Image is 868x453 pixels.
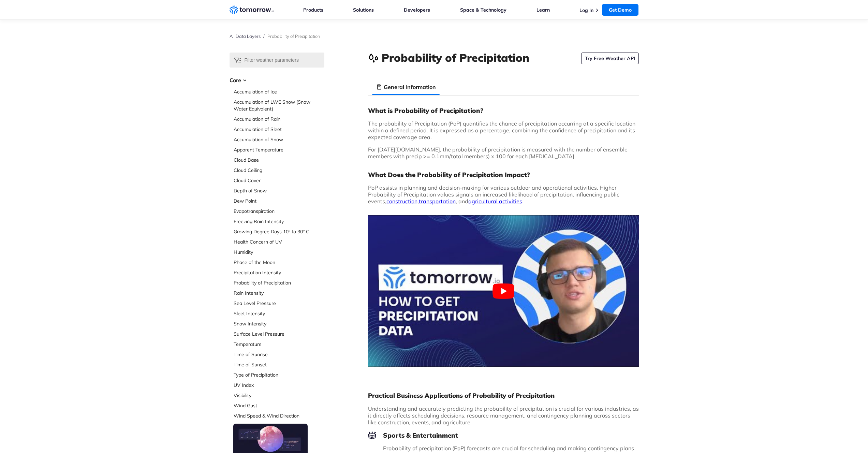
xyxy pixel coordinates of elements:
[234,279,324,286] a: Probability of Precipitation
[234,320,324,327] a: Snow Intensity
[234,157,324,163] a: Cloud Base
[234,126,324,133] a: Accumulation of Sleet
[230,5,274,15] a: Home link
[230,33,261,39] a: All Data Layers
[234,146,324,153] a: Apparent Temperature
[353,7,374,13] a: Solutions
[234,187,324,194] a: Depth of Snow
[263,33,265,39] span: /
[234,249,324,255] a: Humidity
[234,412,324,419] a: Wind Speed & Wind Direction
[386,198,417,205] a: construction
[234,136,324,143] a: Accumulation of Snow
[234,371,324,378] a: Type of Precipitation
[234,331,324,337] a: Surface Level Pressure
[384,83,436,91] h3: General Information
[234,259,324,266] a: Phase of the Moon
[419,198,456,205] a: transportation
[303,7,323,13] a: Products
[230,76,324,84] h3: Core
[368,405,639,426] span: Understanding and accurately predicting the probability of precipitation is crucial for various i...
[368,184,619,205] span: PoP assists in planning and decision-making for various outdoor and operational activities. Highe...
[234,361,324,368] a: Time of Sunset
[460,7,506,13] a: Space & Technology
[368,215,639,367] button: Play Youtube video
[234,99,324,112] a: Accumulation of LWE Snow (Snow Water Equivalent)
[234,88,324,95] a: Accumulation of Ice
[234,402,324,409] a: Wind Gust
[368,106,639,115] h3: What is Probability of Precipitation?
[234,116,324,122] a: Accumulation of Rain
[368,431,639,439] h3: Sports & Entertainment
[368,392,639,400] h2: Practical Business Applications of Probability of Precipitation
[234,208,324,215] a: Evapotranspiration
[368,120,635,141] span: The probability of Precipitation (PoP) quantifies the chance of precipitation occurring at a spec...
[234,218,324,225] a: Freezing Rain Intensity
[234,269,324,276] a: Precipitation Intensity
[382,50,529,65] h1: Probability of Precipitation
[234,167,324,174] a: Cloud Ceiling
[581,53,639,64] a: Try Free Weather API
[234,290,324,296] a: Rain Intensity
[234,341,324,348] a: Temperature
[234,228,324,235] a: Growing Degree Days 10° to 30° C
[267,33,320,39] span: Probability of Precipitation
[536,7,550,13] a: Learn
[234,382,324,389] a: UV Index
[234,300,324,307] a: Sea Level Pressure
[234,310,324,317] a: Sleet Intensity
[230,53,324,68] input: Filter weather parameters
[234,351,324,358] a: Time of Sunrise
[368,146,628,160] span: For [DATE][DOMAIN_NAME], the probability of precipitation is measured with the number of ensemble...
[234,392,324,399] a: Visibility
[234,177,324,184] a: Cloud Cover
[468,198,522,205] a: agricultural activities
[602,4,638,16] a: Get Demo
[404,7,430,13] a: Developers
[234,198,324,204] a: Dew Point
[234,238,324,245] a: Health Concern of UV
[372,79,440,95] li: General Information
[579,7,593,13] a: Log In
[368,171,639,179] h3: What Does the Probability of Precipitation Impact?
